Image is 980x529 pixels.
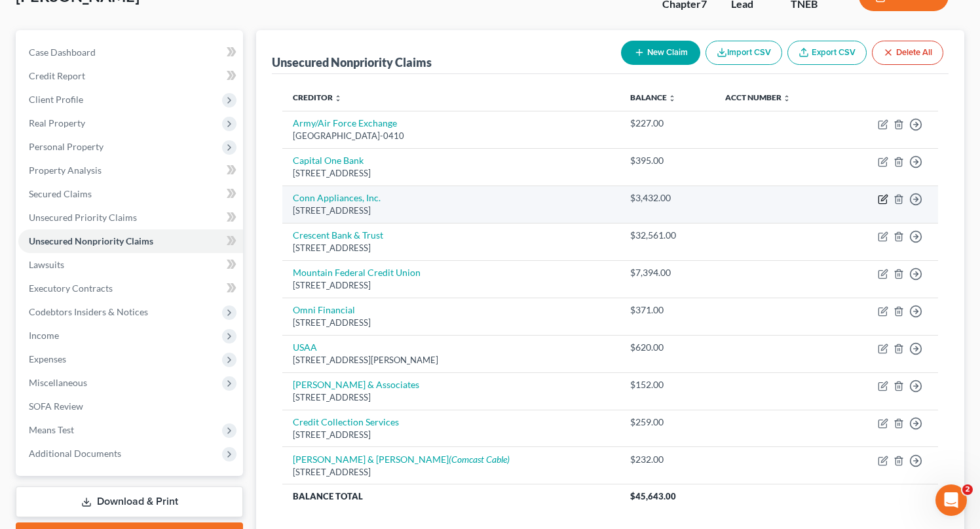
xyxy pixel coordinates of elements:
[18,253,243,277] a: Lawsuits
[29,141,104,152] span: Personal Property
[293,466,609,479] div: [STREET_ADDRESS]
[18,277,243,300] a: Executory Contracts
[272,54,432,70] div: Unsecured Nonpriority Claims
[293,342,317,353] a: USAA
[29,212,137,223] span: Unsecured Priority Claims
[16,486,243,517] a: Download & Print
[18,41,243,64] a: Case Dashboard
[935,484,967,516] iframe: Intercom live chat
[449,454,510,465] i: (Comcast Cable)
[668,94,676,102] i: unfold_more
[630,416,704,429] div: $259.00
[293,130,609,142] div: [GEOGRAPHIC_DATA]-0410
[29,424,74,435] span: Means Test
[29,235,153,246] span: Unsecured Nonpriority Claims
[725,92,791,102] a: Acct Number unfold_more
[293,354,609,366] div: [STREET_ADDRESS][PERSON_NAME]
[293,229,383,241] a: Crescent Bank & Trust
[18,395,243,418] a: SOFA Review
[293,454,510,465] a: [PERSON_NAME] & [PERSON_NAME](Comcast Cable)
[29,259,64,270] span: Lawsuits
[621,41,700,65] button: New Claim
[18,229,243,253] a: Unsecured Nonpriority Claims
[29,448,121,459] span: Additional Documents
[783,94,791,102] i: unfold_more
[630,378,704,391] div: $152.00
[630,491,676,501] span: $45,643.00
[962,484,973,495] span: 2
[18,64,243,88] a: Credit Report
[293,304,355,315] a: Omni Financial
[293,317,609,329] div: [STREET_ADDRESS]
[293,192,381,203] a: Conn Appliances, Inc.
[630,453,704,466] div: $232.00
[334,94,342,102] i: unfold_more
[29,283,113,294] span: Executory Contracts
[293,379,419,390] a: [PERSON_NAME] & Associates
[293,155,364,166] a: Capital One Bank
[29,70,85,81] span: Credit Report
[293,242,609,254] div: [STREET_ADDRESS]
[293,391,609,404] div: [STREET_ADDRESS]
[293,92,342,102] a: Creditor unfold_more
[29,188,92,199] span: Secured Claims
[630,191,704,205] div: $3,432.00
[293,416,399,427] a: Credit Collection Services
[293,279,609,292] div: [STREET_ADDRESS]
[18,206,243,229] a: Unsecured Priority Claims
[630,266,704,279] div: $7,394.00
[293,167,609,180] div: [STREET_ADDRESS]
[29,377,87,388] span: Miscellaneous
[706,41,782,65] button: Import CSV
[293,267,421,278] a: Mountain Federal Credit Union
[29,165,102,176] span: Property Analysis
[293,205,609,217] div: [STREET_ADDRESS]
[630,154,704,167] div: $395.00
[282,484,620,508] th: Balance Total
[630,304,704,317] div: $371.00
[872,41,943,65] button: Delete All
[630,341,704,354] div: $620.00
[293,117,397,128] a: Army/Air Force Exchange
[29,401,83,412] span: SOFA Review
[18,182,243,206] a: Secured Claims
[630,92,676,102] a: Balance unfold_more
[630,229,704,242] div: $32,561.00
[29,306,148,317] span: Codebtors Insiders & Notices
[787,41,867,65] a: Export CSV
[630,117,704,130] div: $227.00
[29,353,66,364] span: Expenses
[29,94,83,105] span: Client Profile
[29,117,85,128] span: Real Property
[18,159,243,182] a: Property Analysis
[293,429,609,441] div: [STREET_ADDRESS]
[29,47,96,58] span: Case Dashboard
[29,330,59,341] span: Income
